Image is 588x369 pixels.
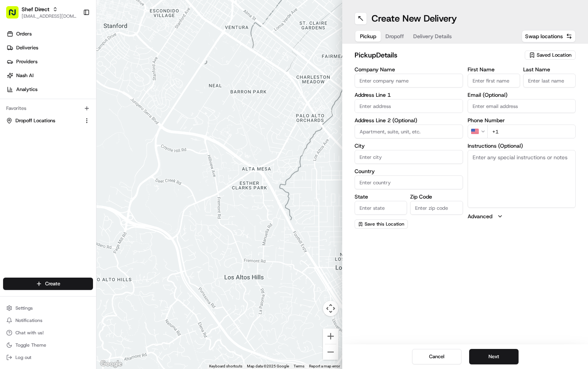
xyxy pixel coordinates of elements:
[323,344,338,360] button: Zoom out
[120,99,140,108] button: See all
[469,349,519,364] button: Next
[65,152,71,158] div: 💻
[294,364,304,368] a: Terms (opens in new tab)
[468,212,492,220] label: Advanced
[355,67,463,72] label: Company Name
[537,52,571,59] span: Saved Location
[209,364,242,369] button: Keyboard shortcuts
[385,32,404,40] span: Dropoff
[131,76,140,85] button: Start new chat
[15,152,59,159] span: Knowledge Base
[98,359,124,369] a: Open this area in Google Maps (opens a new window)
[98,359,124,369] img: Google
[6,117,81,124] a: Dropoff Locations
[413,32,452,40] span: Delivery Details
[468,118,576,123] label: Phone Number
[355,150,463,164] input: Enter city
[8,8,23,23] img: Nash
[3,352,93,363] button: Log out
[16,58,37,65] span: Providers
[20,50,127,58] input: Clear
[3,278,93,290] button: Create
[355,175,463,189] input: Enter country
[15,354,31,361] span: Log out
[16,44,38,51] span: Deliveries
[355,219,408,229] button: Save this Location
[468,143,576,148] label: Instructions (Optional)
[523,74,576,88] input: Enter last name
[35,74,127,81] div: Start new chat
[3,3,80,22] button: Shef Direct[EMAIL_ADDRESS][DOMAIN_NAME]
[3,83,96,96] a: Analytics
[15,330,44,336] span: Chat with us!
[487,125,576,138] input: Enter phone number
[525,32,563,40] span: Swap locations
[372,12,457,25] h1: Create New Delivery
[355,99,463,113] input: Enter address
[3,115,93,127] button: Dropoff Locations
[24,120,54,126] span: Shef Support
[355,50,520,61] h2: pickup Details
[525,50,576,61] button: Saved Location
[5,148,62,162] a: 📗Knowledge Base
[35,81,106,88] div: We're available if you need us!
[8,112,20,125] img: Shef Support
[56,120,58,126] span: •
[3,56,96,68] a: Providers
[54,170,93,176] a: Powered byPylon
[3,102,93,115] div: Favorites
[468,67,520,72] label: First Name
[522,30,576,42] button: Swap locations
[410,194,463,199] label: Zip Code
[323,329,338,344] button: Zoom in
[360,32,376,40] span: Pickup
[365,221,404,227] span: Save this Location
[468,74,520,88] input: Enter first name
[15,305,33,311] span: Settings
[3,327,93,338] button: Chat with us!
[323,301,338,316] button: Map camera controls
[355,143,463,148] label: City
[16,72,34,79] span: Nash AI
[523,67,576,72] label: Last Name
[355,168,463,174] label: Country
[8,31,140,43] p: Welcome 👋
[16,30,32,37] span: Orders
[15,342,46,348] span: Toggle Theme
[60,120,76,126] span: [DATE]
[468,99,576,113] input: Enter email address
[73,152,124,159] span: API Documentation
[22,13,77,19] button: [EMAIL_ADDRESS][DOMAIN_NAME]
[8,100,52,106] div: Past conversations
[412,349,461,364] button: Cancel
[355,92,463,98] label: Address Line 1
[8,152,14,158] div: 📗
[355,201,407,215] input: Enter state
[247,364,289,368] span: Map data ©2025 Google
[16,74,30,88] img: 8571987876998_91fb9ceb93ad5c398215_72.jpg
[3,303,93,313] button: Settings
[410,201,463,215] input: Enter zip code
[355,125,463,138] input: Apartment, suite, unit, etc.
[3,42,96,54] a: Deliveries
[355,194,407,199] label: State
[468,212,576,220] button: Advanced
[468,92,576,98] label: Email (Optional)
[15,117,55,124] span: Dropoff Locations
[355,118,463,123] label: Address Line 2 (Optional)
[309,364,340,368] a: Report a map error
[8,74,22,88] img: 1736555255976-a54dd68f-1ca7-489b-9aae-adbdc363a1c4
[3,340,93,350] button: Toggle Theme
[15,317,42,324] span: Notifications
[62,148,127,162] a: 💻API Documentation
[355,74,463,88] input: Enter company name
[16,86,37,93] span: Analytics
[22,5,49,13] button: Shef Direct
[3,28,96,40] a: Orders
[77,170,93,176] span: Pylon
[3,69,96,82] a: Nash AI
[3,315,93,326] button: Notifications
[45,280,60,287] span: Create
